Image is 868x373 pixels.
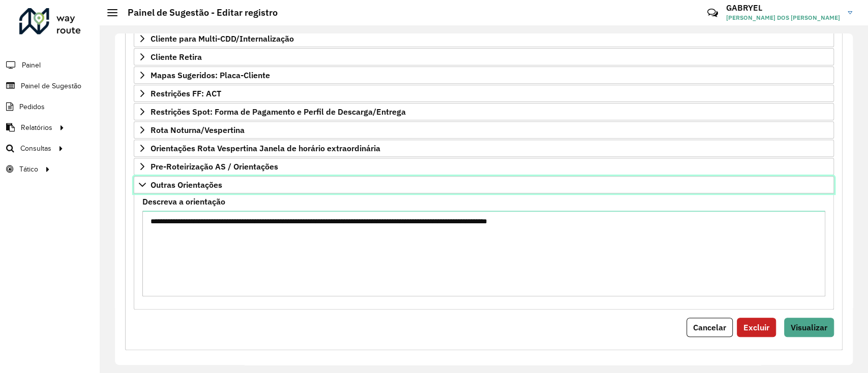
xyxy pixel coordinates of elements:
[134,30,834,47] a: Cliente para Multi-CDD/Internalização
[134,85,834,102] a: Restrições FF: ACT
[737,318,776,337] button: Excluir
[702,2,724,24] a: Contato Rápido
[726,3,840,13] h3: GABRYEL
[151,181,222,189] span: Outras Orientações
[151,89,221,97] span: Restrições FF: ACT
[21,122,52,133] span: Relatórios
[20,143,51,154] span: Consultas
[134,66,834,84] a: Mapas Sugeridos: Placa-Cliente
[151,108,406,116] span: Restrições Spot: Forma de Pagamento e Perfil de Descarga/Entrega
[134,176,834,193] a: Outras Orientações
[726,13,840,22] span: [PERSON_NAME] DOS [PERSON_NAME]
[151,71,270,79] span: Mapas Sugeridos: Placa-Cliente
[151,126,245,134] span: Rota Noturna/Vespertina
[784,318,834,337] button: Visualizar
[117,7,278,18] h2: Painel de Sugestão - Editar registro
[693,322,726,332] span: Cancelar
[151,35,294,43] span: Cliente para Multi-CDD/Internalização
[791,322,827,332] span: Visualizar
[134,103,834,120] a: Restrições Spot: Forma de Pagamento e Perfil de Descarga/Entrega
[743,322,769,332] span: Excluir
[134,140,834,157] a: Orientações Rota Vespertina Janela de horário extraordinária
[22,60,41,71] span: Painel
[134,193,834,310] div: Outras Orientações
[19,101,45,112] span: Pedidos
[134,121,834,139] a: Rota Noturna/Vespertina
[142,195,225,208] label: Descreva a orientação
[134,48,834,65] a: Cliente Retira
[686,318,733,337] button: Cancelar
[151,162,278,171] span: Pre-Roteirização AS / Orientações
[151,53,202,61] span: Cliente Retira
[21,81,81,91] span: Painel de Sugestão
[134,158,834,175] a: Pre-Roteirização AS / Orientações
[19,164,38,175] span: Tático
[151,144,380,152] span: Orientações Rota Vespertina Janela de horário extraordinária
